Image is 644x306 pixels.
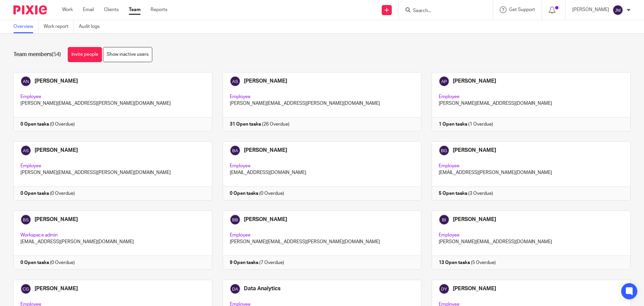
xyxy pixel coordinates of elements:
img: Pixie [13,5,47,14]
a: Audit logs [79,20,105,33]
img: svg%3E [612,5,623,15]
input: Search [412,8,473,14]
a: Work report [44,20,74,33]
a: Email [83,6,94,13]
a: Team [129,6,141,13]
a: Work [62,6,73,13]
a: Reports [151,6,167,13]
span: (54) [52,52,61,57]
span: Get Support [509,7,535,12]
a: Clients [104,6,119,13]
a: Show inactive users [103,47,152,62]
a: Overview [13,20,39,33]
h1: Team members [13,51,61,58]
p: [PERSON_NAME] [572,6,609,13]
a: Invite people [68,47,102,62]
